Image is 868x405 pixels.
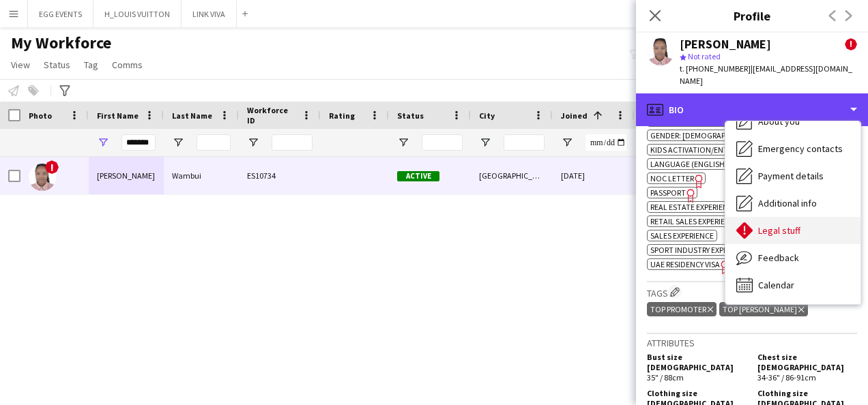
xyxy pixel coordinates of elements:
[757,372,816,382] span: 34-36" / 86-91cm
[758,197,817,209] span: Additional info
[585,134,626,151] input: Joined Filter Input
[680,63,852,86] span: | [EMAIL_ADDRESS][DOMAIN_NAME]
[758,170,824,182] span: Payment details
[647,372,684,382] span: 35" / 88cm
[172,110,212,121] span: Last Name
[164,157,239,194] div: Wambui
[650,159,727,169] span: Language (English)
[758,115,800,127] span: About you
[329,110,355,121] span: Rating
[647,302,717,316] div: TOP PROMOTER
[479,110,495,121] span: City
[182,1,237,27] button: LINK VIVA
[647,285,857,299] h3: Tags
[650,202,737,212] span: Real Estate experience
[44,59,70,71] span: Status
[106,56,148,74] a: Comms
[93,1,182,27] button: H_LOUIS VUITTON
[397,136,409,149] button: Open Filter Menu
[757,352,857,372] h5: Chest size [DEMOGRAPHIC_DATA]
[272,134,313,151] input: Workforce ID Filter Input
[688,51,721,61] span: Not rated
[845,38,857,50] span: !
[650,187,686,198] span: Passport
[647,337,857,349] h3: Attributes
[647,352,747,372] h5: Bust size [DEMOGRAPHIC_DATA]
[29,164,56,191] img: Damaris Wambui
[561,110,588,121] span: Joined
[725,190,860,217] div: Additional info
[725,162,860,190] div: Payment details
[650,230,714,241] span: Sales Experience
[78,56,104,74] a: Tag
[5,56,35,74] a: View
[650,259,720,269] span: UAE Residency Visa
[758,224,800,237] span: Legal stuff
[561,136,573,149] button: Open Filter Menu
[636,93,868,126] div: Bio
[11,33,111,53] span: My Workforce
[29,110,52,121] span: Photo
[680,38,771,50] div: [PERSON_NAME]
[650,245,752,255] span: Sport industry experience
[725,108,860,135] div: About you
[680,63,751,74] span: t. [PHONE_NUMBER]
[247,105,296,125] span: Workforce ID
[89,157,164,194] div: [PERSON_NAME]
[197,134,231,151] input: Last Name Filter Input
[11,59,30,71] span: View
[725,271,860,299] div: Calendar
[725,217,860,244] div: Legal stuff
[422,134,463,151] input: Status Filter Input
[112,59,143,71] span: Comms
[725,135,860,162] div: Emergency contacts
[247,136,259,149] button: Open Filter Menu
[97,136,109,149] button: Open Filter Menu
[758,279,794,291] span: Calendar
[45,160,59,174] span: !
[121,134,156,151] input: First Name Filter Input
[650,173,694,183] span: NOC Letter
[553,157,635,194] div: [DATE]
[172,136,184,149] button: Open Filter Menu
[636,7,868,25] h3: Profile
[397,110,424,121] span: Status
[38,56,76,74] a: Status
[650,145,816,155] span: Kids activation/entertainment experience
[650,130,764,140] span: Gender: [DEMOGRAPHIC_DATA]
[758,252,799,264] span: Feedback
[471,157,553,194] div: [GEOGRAPHIC_DATA]
[28,1,93,27] button: EGG EVENTS
[725,244,860,271] div: Feedback
[758,142,843,155] span: Emergency contacts
[57,82,73,99] app-action-btn: Advanced filters
[504,134,545,151] input: City Filter Input
[479,136,491,149] button: Open Filter Menu
[84,59,98,71] span: Tag
[97,110,139,121] span: First Name
[719,302,807,316] div: TOP [PERSON_NAME]
[650,216,739,226] span: Retail Sales experience
[239,157,321,194] div: ES10734
[397,171,439,181] span: Active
